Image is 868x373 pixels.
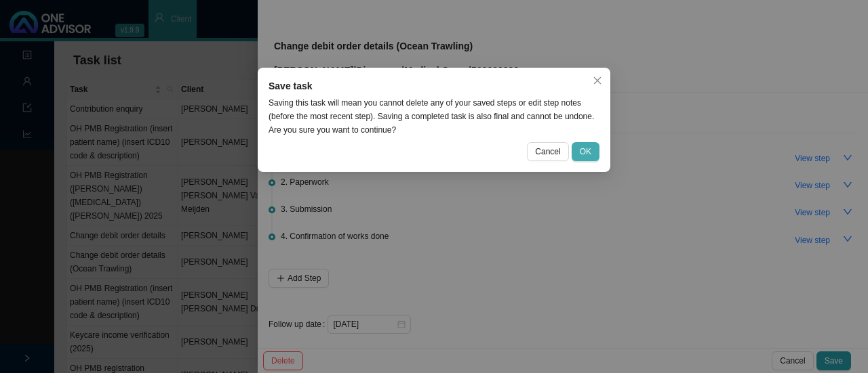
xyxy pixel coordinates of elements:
button: OK [572,142,599,161]
span: OK [580,145,591,158]
span: close [593,76,602,85]
button: Close [588,71,607,90]
div: Saving this task will mean you cannot delete any of your saved steps or edit step notes (before t... [269,96,599,137]
button: Cancel [527,142,568,161]
div: Save task [269,79,599,93]
span: Cancel [535,145,560,158]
